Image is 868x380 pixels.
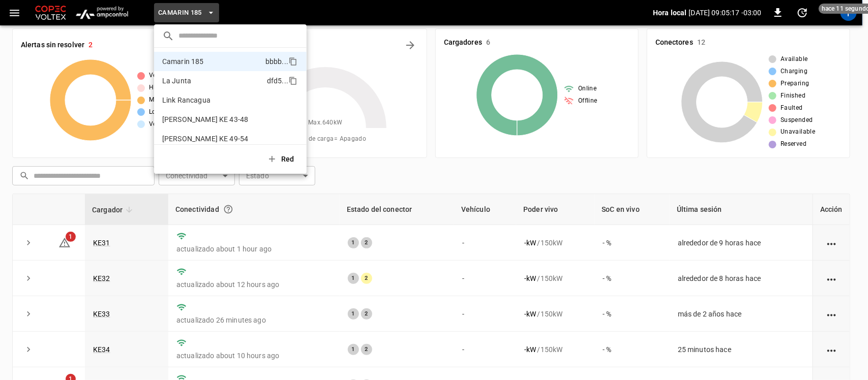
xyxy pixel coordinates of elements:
[162,76,263,86] p: La Junta
[288,75,299,87] div: copy
[162,56,261,67] p: Camarin 185
[288,55,299,68] div: copy
[261,149,303,170] button: Red
[162,95,263,105] p: Link Rancagua
[162,114,261,124] p: [PERSON_NAME] KE 43-48
[162,134,262,144] p: [PERSON_NAME] KE 49-54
